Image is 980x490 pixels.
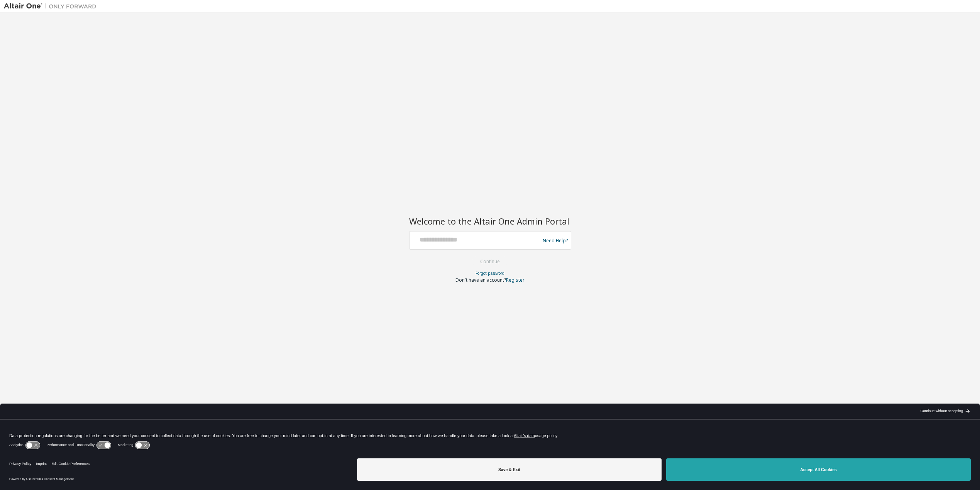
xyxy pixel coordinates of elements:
[476,270,504,276] a: Forgot password
[409,216,571,226] h2: Welcome to the Altair One Admin Portal
[455,277,506,283] span: Don't have an account?
[4,2,100,10] img: Altair One
[506,277,525,283] a: Register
